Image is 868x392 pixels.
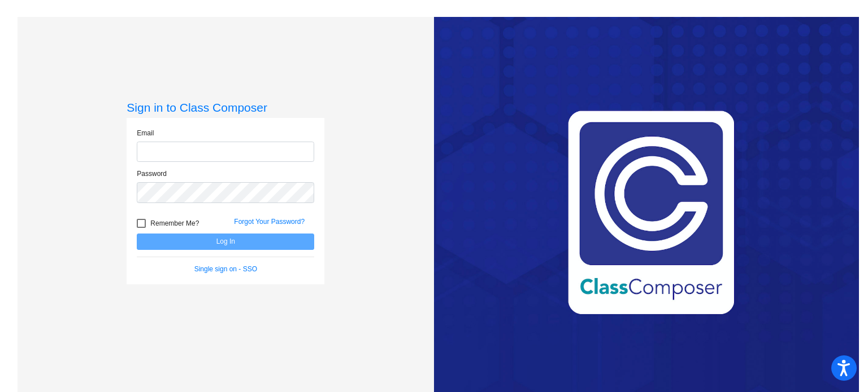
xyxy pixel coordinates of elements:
[194,265,257,273] a: Single sign on - SSO
[137,128,154,138] label: Email
[137,234,314,250] button: Log In
[127,100,324,114] h3: Sign in to Class Composer
[150,217,199,230] span: Remember Me?
[234,218,305,226] a: Forgot Your Password?
[137,169,167,179] label: Password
